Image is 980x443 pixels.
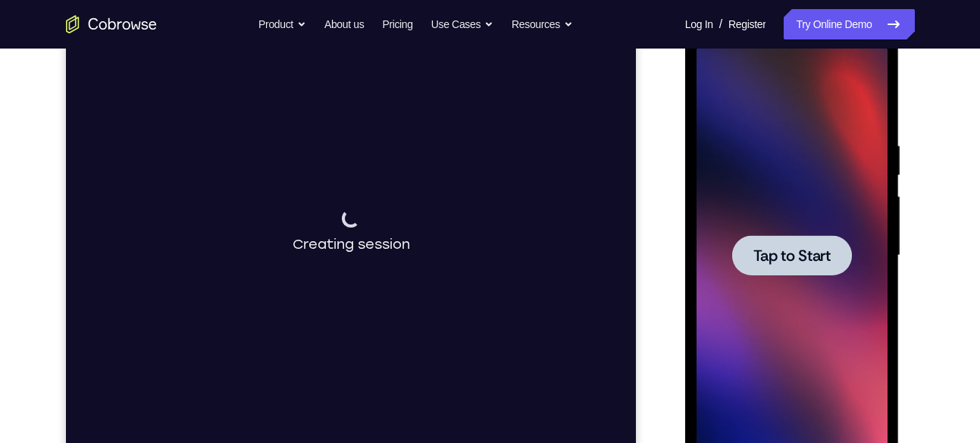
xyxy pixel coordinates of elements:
[784,9,914,39] a: Try Online Demo
[66,15,157,33] a: Go to the home page
[68,216,146,231] span: Tap to Start
[719,15,722,33] span: /
[685,9,713,39] a: Log In
[728,9,766,39] a: Register
[258,9,306,39] button: Product
[382,9,412,39] a: Pricing
[512,9,573,39] button: Resources
[227,231,344,277] div: Creating session
[431,9,493,39] button: Use Cases
[324,9,364,39] a: About us
[47,203,167,243] button: Tap to Start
